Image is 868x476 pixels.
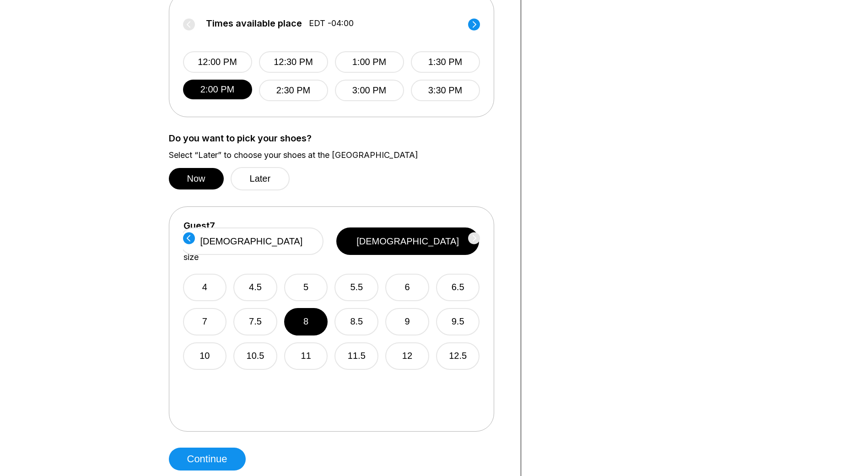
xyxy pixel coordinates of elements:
button: 12:00 PM [183,51,252,73]
button: 2:00 PM [183,80,252,99]
button: 12:30 PM [259,51,328,73]
button: 12 [385,342,429,370]
button: 6.5 [436,274,480,301]
button: 3:00 PM [335,80,404,101]
button: 9 [385,308,429,335]
button: Continue [169,448,246,471]
button: 4.5 [233,274,277,301]
button: Later [231,167,290,190]
button: 12.5 [436,342,480,370]
button: 9.5 [436,308,480,335]
button: 10 [183,342,227,370]
span: EDT -04:00 [309,18,354,28]
button: 5.5 [334,274,378,301]
button: 11.5 [334,342,378,370]
span: Times available place [206,18,302,28]
button: 8.5 [334,308,378,335]
button: Now [169,168,224,189]
button: 8 [284,308,328,335]
button: [DEMOGRAPHIC_DATA] [179,227,324,255]
label: Guest 7 [183,221,215,231]
button: 6 [385,274,429,301]
button: 5 [284,274,328,301]
button: 3:30 PM [411,80,480,101]
button: 1:00 PM [335,51,404,73]
label: Do you want to pick your shoes? [169,133,507,143]
button: 4 [183,274,227,301]
button: 11 [284,342,328,370]
button: 2:30 PM [259,80,328,101]
button: 1:30 PM [411,51,480,73]
button: 7.5 [233,308,277,335]
button: 7 [183,308,227,335]
button: 10.5 [233,342,277,370]
label: Select “Later” to choose your shoes at the [GEOGRAPHIC_DATA] [169,150,507,160]
button: [DEMOGRAPHIC_DATA] [336,227,479,255]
